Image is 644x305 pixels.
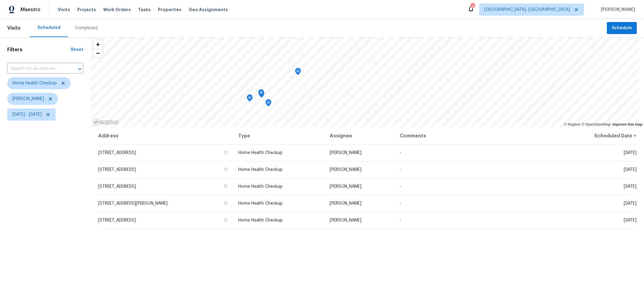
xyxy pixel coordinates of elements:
[12,112,42,118] span: [DATE] - [DATE]
[21,7,40,13] span: Maestro
[330,201,361,206] span: [PERSON_NAME]
[7,21,21,35] span: Visits
[94,40,102,49] button: Zoom in
[400,184,401,189] span: -
[238,201,283,206] span: Home Health Checkup
[624,168,636,172] span: [DATE]
[75,65,84,73] button: Open
[582,122,611,127] a: OpenStreetMap
[400,151,401,155] span: -
[624,218,636,222] span: [DATE]
[98,218,136,222] span: [STREET_ADDRESS]
[400,201,401,206] span: -
[94,49,102,58] button: Zoom out
[158,7,181,13] span: Properties
[77,7,96,13] span: Projects
[624,184,636,189] span: [DATE]
[12,80,57,86] span: Home Health Checkup
[71,47,83,53] div: Reset
[330,218,361,222] span: [PERSON_NAME]
[98,168,136,172] span: [STREET_ADDRESS]
[238,184,283,189] span: Home Health Checkup
[7,64,66,74] input: Search for an address...
[98,127,233,144] th: Address
[238,151,283,155] span: Home Health Checkup
[247,94,253,104] div: Map marker
[37,25,60,31] div: Scheduled
[92,119,119,126] a: Mapbox homepage
[330,168,361,172] span: [PERSON_NAME]
[330,184,361,189] span: [PERSON_NAME]
[330,151,361,155] span: [PERSON_NAME]
[98,151,136,155] span: [STREET_ADDRESS]
[612,24,632,32] span: Schedule
[484,7,570,13] span: [GEOGRAPHIC_DATA], [GEOGRAPHIC_DATA]
[189,7,228,13] span: Geo Assignments
[470,4,475,10] div: 3
[265,99,271,108] div: Map marker
[58,7,70,13] span: Visits
[223,200,229,206] button: Copy Address
[238,168,283,172] span: Home Health Checkup
[613,122,642,127] a: Improve this map
[400,168,401,172] span: -
[258,89,264,99] div: Map marker
[12,96,44,102] span: [PERSON_NAME]
[295,68,301,77] div: Map marker
[98,201,168,206] span: [STREET_ADDRESS][PERSON_NAME]
[556,127,637,144] th: Scheduled Date ↑
[223,217,229,223] button: Copy Address
[75,25,98,31] div: Completed
[138,8,151,12] span: Tasks
[564,122,581,127] a: Mapbox
[233,127,325,144] th: Type
[607,22,637,34] button: Schedule
[98,184,136,189] span: [STREET_ADDRESS]
[598,7,635,13] span: [PERSON_NAME]
[7,47,71,53] h1: Filters
[103,7,131,13] span: Work Orders
[624,201,636,206] span: [DATE]
[238,218,283,222] span: Home Health Checkup
[223,184,229,189] button: Copy Address
[624,151,636,155] span: [DATE]
[395,127,557,144] th: Comments
[223,167,229,172] button: Copy Address
[91,37,639,127] canvas: Map
[325,127,395,144] th: Assignee
[400,218,401,222] span: -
